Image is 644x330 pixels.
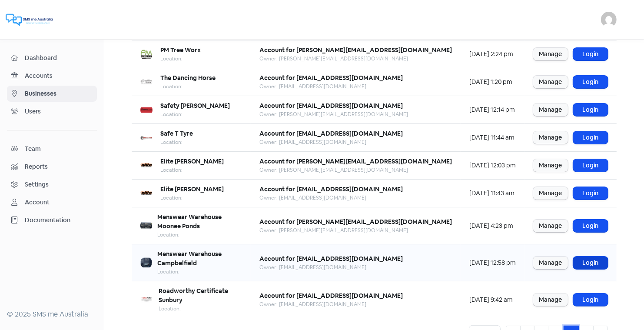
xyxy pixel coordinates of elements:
[160,55,201,63] div: Location:
[7,141,97,157] a: Team
[259,157,452,165] b: Account for [PERSON_NAME][EMAIL_ADDRESS][DOMAIN_NAME]
[157,268,242,276] div: Location:
[533,257,568,269] a: Manage
[469,258,516,267] div: [DATE] 12:58 pm
[25,180,49,189] div: Settings
[573,131,608,144] a: Login
[25,144,93,153] span: Team
[140,220,152,232] img: a0e0a674-a837-4894-8d48-c6be2a585fec-250x250.png
[25,53,93,63] span: Dashboard
[140,48,153,60] img: 8e6be882-b8f8-4000-9d52-cd9a2278ef82-250x250.png
[160,74,216,82] b: The Dancing Horse
[469,161,516,170] div: [DATE] 12:03 pm
[259,138,403,146] div: Owner: [EMAIL_ADDRESS][DOMAIN_NAME]
[259,194,403,202] div: Owner: [EMAIL_ADDRESS][DOMAIN_NAME]
[7,194,97,210] a: Account
[259,300,403,308] div: Owner: [EMAIL_ADDRESS][DOMAIN_NAME]
[160,157,224,165] b: Elite [PERSON_NAME]
[533,76,568,88] a: Manage
[573,103,608,116] a: Login
[573,257,608,269] a: Login
[157,231,242,239] div: Location:
[160,46,201,54] b: PM Tree Worx
[160,130,193,137] b: Safe T Tyre
[7,159,97,175] a: Reports
[259,218,452,226] b: Account for [PERSON_NAME][EMAIL_ADDRESS][DOMAIN_NAME]
[159,287,228,304] b: Roadworthy Certificate Sunbury
[259,185,403,193] b: Account for [EMAIL_ADDRESS][DOMAIN_NAME]
[140,257,152,269] img: 47775a9a-5391-4925-acb3-6f6340a2546c-250x250.png
[533,293,568,306] a: Manage
[7,68,97,84] a: Accounts
[573,220,608,232] a: Login
[25,89,93,98] span: Businesses
[533,187,568,200] a: Manage
[573,293,608,306] a: Login
[259,227,452,234] div: Owner: [PERSON_NAME][EMAIL_ADDRESS][DOMAIN_NAME]
[573,187,608,200] a: Login
[7,309,97,320] div: © 2025 SMS me Australia
[533,103,568,116] a: Manage
[25,71,93,80] span: Accounts
[140,187,153,200] img: d6375d8b-3f56-492d-a834-ca750f3f26b0-250x250.png
[259,83,403,90] div: Owner: [EMAIL_ADDRESS][DOMAIN_NAME]
[7,212,97,228] a: Documentation
[259,102,403,110] b: Account for [EMAIL_ADDRESS][DOMAIN_NAME]
[160,185,224,193] b: Elite [PERSON_NAME]
[7,177,97,193] a: Settings
[573,48,608,60] a: Login
[160,83,216,90] div: Location:
[469,50,516,59] div: [DATE] 2:24 pm
[469,221,516,230] div: [DATE] 4:23 pm
[469,105,516,114] div: [DATE] 12:14 pm
[140,132,153,144] img: 466b8bf0-598b-41ee-824d-ef99d3e9fa77-250x250.png
[573,159,608,172] a: Login
[140,160,153,172] img: 08f8507d-dba5-4ce1-9c6b-35a340ab8a28-250x250.png
[259,166,452,174] div: Owner: [PERSON_NAME][EMAIL_ADDRESS][DOMAIN_NAME]
[140,104,153,116] img: e5902682-5609-4444-905f-11d33a62bfc8-250x250.png
[157,250,222,267] b: Menswear Warehouse Campbelfield
[259,46,452,54] b: Account for [PERSON_NAME][EMAIL_ADDRESS][DOMAIN_NAME]
[160,166,224,174] div: Location:
[140,76,153,88] img: 09e11095-148f-421e-8508-52cfe9c2faa2-250x250.png
[160,138,193,146] div: Location:
[25,162,93,171] span: Reports
[160,194,224,202] div: Location:
[7,103,97,120] a: Users
[469,77,516,87] div: [DATE] 1:20 pm
[259,110,408,118] div: Owner: [PERSON_NAME][EMAIL_ADDRESS][DOMAIN_NAME]
[25,107,93,116] span: Users
[7,86,97,102] a: Businesses
[160,102,230,110] b: Safety [PERSON_NAME]
[160,110,230,118] div: Location:
[573,76,608,88] a: Login
[140,293,153,306] img: 6f30de45-e9c3-4a31-8c11-8edcb29adc39-250x250.png
[259,74,403,82] b: Account for [EMAIL_ADDRESS][DOMAIN_NAME]
[259,130,403,137] b: Account for [EMAIL_ADDRESS][DOMAIN_NAME]
[533,159,568,172] a: Manage
[533,48,568,60] a: Manage
[259,255,403,263] b: Account for [EMAIL_ADDRESS][DOMAIN_NAME]
[25,216,93,225] span: Documentation
[7,50,97,66] a: Dashboard
[259,263,403,271] div: Owner: [EMAIL_ADDRESS][DOMAIN_NAME]
[157,213,222,230] b: Menswear Warehouse Moonee Ponds
[259,55,452,63] div: Owner: [PERSON_NAME][EMAIL_ADDRESS][DOMAIN_NAME]
[533,220,568,232] a: Manage
[159,305,242,313] div: Location:
[601,12,617,27] img: User
[469,189,516,198] div: [DATE] 11:43 am
[25,198,50,207] div: Account
[533,131,568,144] a: Manage
[259,292,403,300] b: Account for [EMAIL_ADDRESS][DOMAIN_NAME]
[469,133,516,142] div: [DATE] 11:44 am
[469,295,516,304] div: [DATE] 9:42 am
